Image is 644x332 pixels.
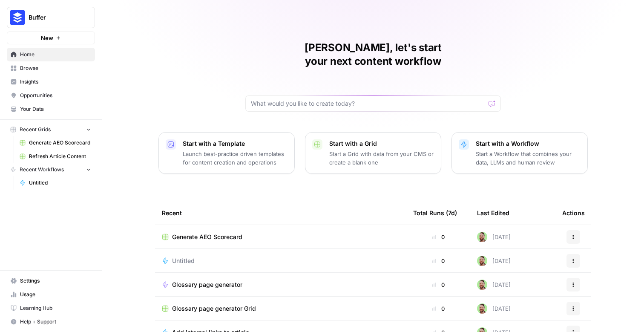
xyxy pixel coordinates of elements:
span: Insights [20,78,91,86]
a: Generate AEO Scorecard [162,233,400,241]
span: New [41,34,53,42]
a: Home [7,48,95,61]
a: Untitled [162,257,400,265]
div: 0 [413,304,463,313]
div: 0 [413,233,463,241]
div: [DATE] [477,303,511,314]
img: h0tmkl8gkwk0b1sam96cuweejb2d [477,280,487,290]
img: h0tmkl8gkwk0b1sam96cuweejb2d [477,256,487,266]
p: Start a Grid with data from your CMS or create a blank one [329,150,434,167]
span: Buffer [29,13,80,22]
a: Usage [7,288,95,301]
a: Generate AEO Scorecard [16,136,95,150]
a: Opportunities [7,89,95,102]
div: Total Runs (7d) [413,201,457,225]
span: Your Data [20,105,91,113]
a: Glossary page generator Grid [162,304,400,313]
a: Refresh Article Content [16,150,95,163]
button: Help + Support [7,315,95,329]
button: Workspace: Buffer [7,7,95,28]
span: Help + Support [20,318,91,326]
h1: [PERSON_NAME], let's start your next content workflow [245,41,501,68]
div: Last Edited [477,201,509,225]
div: 0 [413,280,463,289]
button: Start with a TemplateLaunch best-practice driven templates for content creation and operations [158,132,295,174]
span: Browse [20,64,91,72]
p: Start with a Template [183,139,287,148]
span: Untitled [29,179,91,187]
a: Settings [7,274,95,288]
p: Start with a Workflow [476,139,581,148]
span: Untitled [172,257,195,265]
button: New [7,32,95,44]
input: What would you like to create today? [251,99,485,108]
a: Browse [7,61,95,75]
button: Start with a GridStart a Grid with data from your CMS or create a blank one [305,132,441,174]
a: Insights [7,75,95,89]
span: Usage [20,291,91,298]
div: 0 [413,257,463,265]
span: Generate AEO Scorecard [172,233,242,241]
p: Start with a Grid [329,139,434,148]
div: [DATE] [477,232,511,242]
div: [DATE] [477,280,511,290]
span: Glossary page generator [172,280,242,289]
span: Learning Hub [20,304,91,312]
span: Recent Grids [20,126,51,133]
span: Recent Workflows [20,166,64,173]
button: Recent Grids [7,123,95,136]
img: h0tmkl8gkwk0b1sam96cuweejb2d [477,232,487,242]
a: Glossary page generator [162,280,400,289]
a: Untitled [16,176,95,190]
p: Launch best-practice driven templates for content creation and operations [183,150,287,167]
span: Glossary page generator Grid [172,304,256,313]
span: Home [20,51,91,58]
span: Refresh Article Content [29,153,91,160]
button: Start with a WorkflowStart a Workflow that combines your data, LLMs and human review [451,132,588,174]
a: Your Data [7,102,95,116]
div: Actions [562,201,585,225]
a: Learning Hub [7,301,95,315]
img: h0tmkl8gkwk0b1sam96cuweejb2d [477,303,487,314]
p: Start a Workflow that combines your data, LLMs and human review [476,150,581,167]
img: Buffer Logo [10,10,25,25]
button: Recent Workflows [7,163,95,176]
div: [DATE] [477,256,511,266]
span: Opportunities [20,92,91,99]
span: Settings [20,277,91,285]
span: Generate AEO Scorecard [29,139,91,147]
div: Recent [162,201,400,225]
